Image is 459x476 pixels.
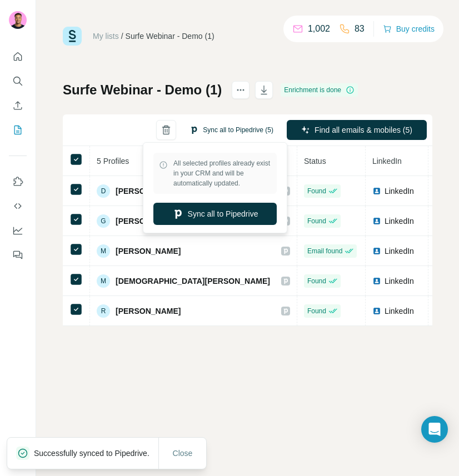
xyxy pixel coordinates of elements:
[385,245,414,257] span: LinkedIn
[116,186,181,197] span: [PERSON_NAME]
[9,221,27,240] button: Dashboard
[232,81,250,99] button: actions
[9,120,27,140] button: My lists
[307,186,326,196] span: Found
[421,416,448,443] div: Open Intercom Messenger
[121,31,123,42] li: /
[372,217,381,226] img: LinkedIn logo
[173,158,271,188] span: All selected profiles already exist in your CRM and will be automatically updated.
[93,32,119,41] a: My lists
[116,275,270,287] span: [DEMOGRAPHIC_DATA][PERSON_NAME]
[307,306,326,316] span: Found
[372,307,381,315] img: LinkedIn logo
[63,81,222,99] h1: Surfe Webinar - Demo (1)
[9,11,27,29] img: Avatar
[97,244,110,258] div: M
[97,157,129,166] span: 5 Profiles
[9,96,27,116] button: Enrich CSV
[116,305,181,317] span: [PERSON_NAME]
[34,448,158,459] p: Successfully synced to Pipedrive.
[315,124,412,136] span: Find all emails & mobiles (5)
[97,214,110,228] div: G
[385,305,414,317] span: LinkedIn
[97,274,110,288] div: M
[9,172,27,192] button: Use Surfe on LinkedIn
[372,157,402,166] span: LinkedIn
[9,196,27,216] button: Use Surfe API
[307,246,342,256] span: Email found
[281,83,358,97] div: Enrichment is done
[116,216,181,227] span: [PERSON_NAME]
[182,122,281,138] button: Sync all to Pipedrive (5)
[173,448,193,459] span: Close
[9,71,27,91] button: Search
[383,21,435,37] button: Buy credits
[97,304,110,318] div: R
[372,277,381,285] img: LinkedIn logo
[307,216,326,226] span: Found
[372,187,381,196] img: LinkedIn logo
[355,22,365,36] p: 83
[63,27,82,46] img: Surfe Logo
[9,245,27,265] button: Feedback
[9,47,27,67] button: Quick start
[304,157,326,166] span: Status
[308,22,330,36] p: 1,002
[287,120,427,140] button: Find all emails & mobiles (5)
[372,247,381,255] img: LinkedIn logo
[307,276,326,286] span: Found
[116,245,181,257] span: [PERSON_NAME]
[165,443,201,463] button: Close
[385,186,414,197] span: LinkedIn
[126,31,214,42] div: Surfe Webinar - Demo (1)
[97,184,110,198] div: D
[153,203,277,225] button: Sync all to Pipedrive
[385,216,414,227] span: LinkedIn
[385,275,414,287] span: LinkedIn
